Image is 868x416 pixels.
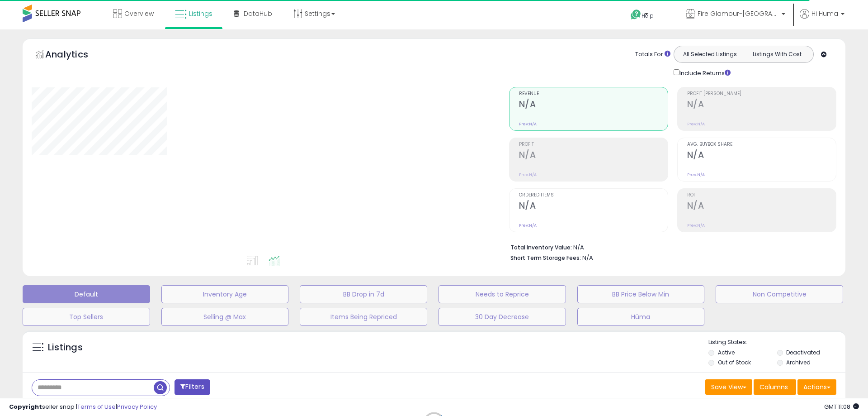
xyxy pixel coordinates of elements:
span: Hi Huma [811,9,838,18]
span: Ordered Items [519,193,668,198]
strong: Copyright [9,402,42,411]
h2: N/A [687,99,836,111]
small: Prev: N/A [687,223,705,228]
span: Fire Glamour-[GEOGRAPHIC_DATA] [698,9,779,18]
div: Totals For [635,50,670,59]
small: Prev: N/A [687,121,705,127]
h2: N/A [687,150,836,162]
h2: N/A [519,150,668,162]
span: Help [642,12,654,19]
span: Listings [189,9,212,18]
button: Non Competitive [716,285,843,303]
button: BB Price Below Min [577,285,705,303]
b: Total Inventory Value: [510,244,572,251]
small: Prev: N/A [519,121,537,127]
h2: N/A [519,99,668,111]
button: BB Drop in 7d [300,285,427,303]
button: All Selected Listings [676,48,744,60]
button: Listings With Cost [743,48,811,60]
b: Short Term Storage Fees: [510,254,581,262]
small: Prev: N/A [519,223,537,228]
span: Profit [PERSON_NAME] [687,91,836,96]
span: ROI [687,193,836,198]
i: Get Help [630,9,642,20]
span: Revenue [519,91,668,96]
button: Default [23,285,150,303]
a: Help [623,2,671,29]
button: Items Being Repriced [300,308,427,326]
div: seller snap | | [9,403,157,411]
button: Needs to Reprice [439,285,566,303]
span: Overview [124,9,154,18]
a: Hi Huma [800,9,844,29]
h2: N/A [519,201,668,213]
span: N/A [582,253,593,262]
button: Selling @ Max [161,308,289,326]
h2: N/A [687,201,836,213]
span: Avg. Buybox Share [687,142,836,147]
li: N/A [510,241,830,252]
h5: Analytics [45,48,106,63]
button: Hüma [577,308,705,326]
small: Prev: N/A [519,172,537,177]
span: Profit [519,142,668,147]
button: Top Sellers [23,308,150,326]
div: Include Returns [667,67,741,78]
small: Prev: N/A [687,172,705,177]
button: 30 Day Decrease [439,308,566,326]
button: Inventory Age [161,285,289,303]
span: DataHub [244,9,272,18]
